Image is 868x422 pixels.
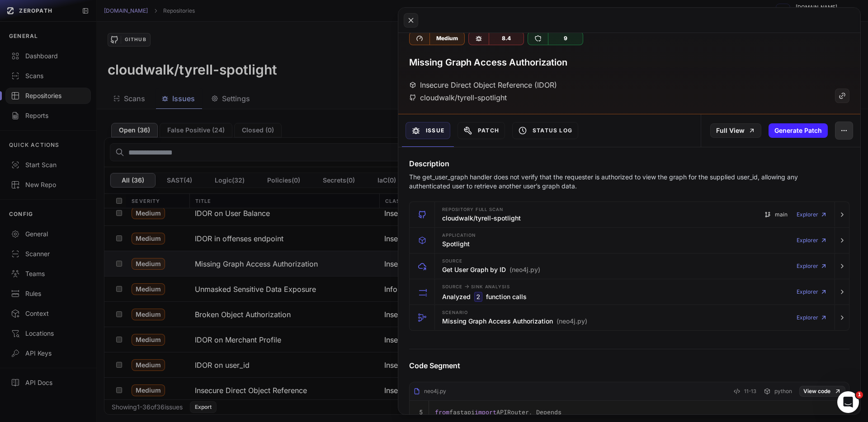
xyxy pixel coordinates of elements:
span: python [774,388,792,395]
a: Full View [710,123,761,138]
span: 11-13 [744,386,756,397]
button: Patch [458,122,505,139]
button: Repository Full scan cloudwalk/tyrell-spotlight main Explorer [410,202,849,227]
span: Application [442,233,476,238]
span: Source Sink Analysis [442,283,510,290]
button: Application Spotlight Explorer [410,228,849,253]
span: Repository Full scan [442,207,503,212]
div: neo4j.py [413,388,446,395]
a: Explorer [797,206,827,224]
h3: Missing Graph Access Authorization [442,317,587,326]
button: Source -> Sink Analysis Analyzed 2 function calls Explorer [410,279,849,305]
span: (neo4j.py) [557,317,587,326]
span: (neo4j.py) [509,265,540,274]
h3: cloudwalk/tyrell-spotlight [442,214,521,223]
a: Explorer [797,257,827,275]
span: -> [464,283,469,290]
span: Scenario [442,310,468,315]
iframe: Intercom live chat [837,391,859,413]
span: 1 [856,391,863,399]
span: main [775,211,788,218]
button: Scenario Missing Graph Access Authorization (neo4j.py) Explorer [410,305,849,330]
a: View code [799,386,845,397]
h3: Spotlight [442,239,470,249]
button: Status Log [512,122,578,139]
code: 5 [419,408,423,416]
button: Generate Patch [769,123,828,138]
p: The get_user_graph handler does not verify that the requester is authorized to view the graph for... [409,173,814,191]
button: Issue [406,122,450,139]
h4: Code Segment [409,360,849,371]
span: from [435,408,449,416]
h4: Description [409,158,849,169]
button: Source Get User Graph by ID (neo4j.py) Explorer [410,253,849,279]
a: Explorer [797,283,827,301]
h3: Analyzed function calls [442,292,527,302]
code: fastapi APIRouter, Depends [435,408,561,416]
a: Explorer [797,231,827,249]
a: Explorer [797,309,827,327]
code: 2 [474,292,482,302]
span: import [475,408,496,416]
h3: Get User Graph by ID [442,265,540,274]
span: Source [442,259,462,263]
